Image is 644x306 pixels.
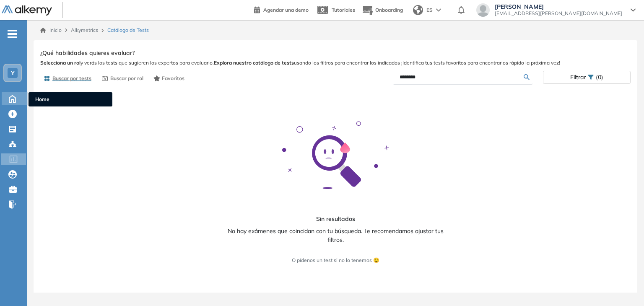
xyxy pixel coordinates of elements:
div: Widget de chat [602,266,644,306]
span: [EMAIL_ADDRESS][PERSON_NAME][DOMAIN_NAME] [495,10,622,17]
p: No hay exámenes que coincidan con tu búsqueda. Te recomendamos ajustar tus filtros. [215,227,455,244]
b: Selecciona un rol [40,60,80,66]
a: O pídenos un test si no lo tenemos 😉 [292,257,379,263]
span: (0) [596,71,603,83]
span: y verás los tests que sugieren los expertos para evaluarlo. usando los filtros para encontrar los... [40,59,631,67]
iframe: Chat Widget [602,266,644,306]
span: Catálogo de Tests [107,26,149,34]
span: Buscar por rol [110,75,143,82]
a: Agendar una demo [254,4,309,14]
span: Tutoriales [332,7,355,13]
button: Buscar por rol [98,71,147,86]
p: Sin resultados [215,215,455,223]
span: Filtrar [570,71,586,83]
span: [PERSON_NAME] [495,3,622,10]
span: Home [35,96,106,103]
span: Buscar por tests [52,75,91,82]
span: ES [426,6,433,14]
b: Explora nuestro catálogo de tests [214,60,294,66]
button: Favoritos [150,71,188,86]
span: Y [11,70,15,76]
i: - [8,33,17,35]
span: ¿Qué habilidades quieres evaluar? [40,49,135,57]
img: Logo [2,5,52,16]
img: world [413,5,423,15]
span: Favoritos [162,75,184,82]
button: Onboarding [362,1,403,19]
button: Buscar por tests [40,71,95,86]
span: Onboarding [375,7,403,13]
img: arrow [436,8,441,12]
a: Inicio [40,26,62,34]
span: Agendar una demo [263,7,309,13]
span: Alkymetrics [71,27,98,33]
